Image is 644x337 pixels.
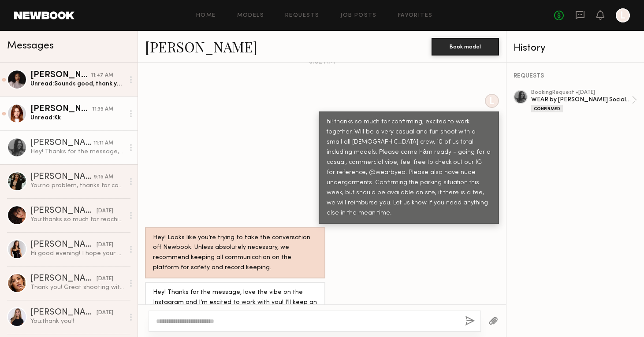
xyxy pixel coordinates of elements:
[531,96,632,104] div: WEAR by [PERSON_NAME] Social Media Shoot
[30,249,124,258] div: Hi good evening! I hope your week is going great so far. I tried to confirm the booking but it’s ...
[30,71,91,80] div: [PERSON_NAME]
[30,173,94,181] div: [PERSON_NAME]
[30,139,93,148] div: [PERSON_NAME]
[7,41,54,51] span: Messages
[30,241,97,249] div: [PERSON_NAME]
[514,73,637,79] div: REQUESTS
[145,37,257,56] a: [PERSON_NAME]
[432,42,499,50] a: Book model
[92,105,113,114] div: 11:35 AM
[97,241,113,249] div: [DATE]
[237,13,264,19] a: Models
[30,274,97,283] div: [PERSON_NAME]
[340,13,377,19] a: Job Posts
[97,275,113,283] div: [DATE]
[91,71,113,80] div: 11:47 AM
[285,13,319,19] a: Requests
[398,13,433,19] a: Favorites
[30,283,124,292] div: Thank you! Great shooting with you guys [DATE] 💕
[531,90,632,96] div: booking Request • [DATE]
[514,43,637,53] div: History
[94,173,113,181] div: 9:15 AM
[30,308,97,317] div: [PERSON_NAME]
[153,288,317,328] div: Hey! Thanks for the message, love the vibe on the Instagram and I’m excited to work with you! I’l...
[30,114,124,122] div: Unread: Kk
[327,117,491,218] div: hi! thanks so much for confirming, excited to work together. Will be a very casual and fun shoot ...
[30,207,97,215] div: [PERSON_NAME]
[531,90,637,112] a: bookingRequest •[DATE]WEAR by [PERSON_NAME] Social Media ShootConfirmed
[153,233,317,274] div: Hey! Looks like you’re trying to take the conversation off Newbook. Unless absolutely necessary, ...
[30,181,124,190] div: You: no problem, thanks for confirming!
[432,38,499,56] button: Book model
[93,139,113,148] div: 11:11 AM
[30,80,124,88] div: Unread: Sounds good, thank you!
[196,13,216,19] a: Home
[97,207,113,215] div: [DATE]
[616,8,630,22] a: L
[531,105,563,112] div: Confirmed
[97,309,113,317] div: [DATE]
[30,317,124,326] div: You: thank you!!
[30,148,124,156] div: Hey! Thanks for the message, love the vibe on the Instagram and I’m excited to work with you! I’l...
[30,215,124,224] div: You: thanks so much for reaching out! we've filled all the model slots at this time so we will re...
[30,105,92,114] div: [PERSON_NAME]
